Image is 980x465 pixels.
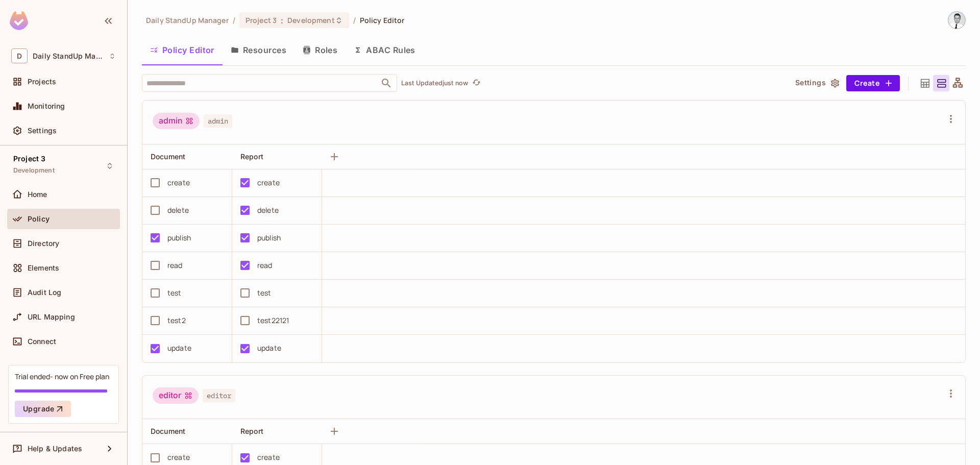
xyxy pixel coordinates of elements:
[167,287,182,299] div: test
[28,102,65,110] span: Monitoring
[257,205,279,216] div: delete
[153,113,200,129] div: admin
[167,342,191,354] div: update
[167,260,183,271] div: read
[791,75,842,91] button: Settings
[13,155,45,163] span: Project 3
[468,77,482,89] span: Click to refresh data
[151,427,185,435] span: Document
[28,445,82,453] span: Help & Updates
[257,315,289,326] div: test22121
[10,11,28,30] img: SReyMgAAAABJRU5ErkJggg==
[233,15,235,25] li: /
[280,16,284,25] span: :
[257,232,281,243] div: publish
[240,152,263,161] span: Report
[28,239,59,248] span: Directory
[13,166,55,175] span: Development
[28,190,47,199] span: Home
[33,52,104,60] span: Workspace: Daily StandUp Manager
[470,77,482,89] button: refresh
[28,215,50,223] span: Policy
[257,452,280,463] div: create
[142,37,223,63] button: Policy Editor
[257,342,281,354] div: update
[146,15,229,25] span: the active workspace
[153,387,199,404] div: editor
[28,127,57,135] span: Settings
[287,15,334,25] span: Development
[167,315,186,326] div: test2
[223,37,295,63] button: Resources
[28,288,61,297] span: Audit Log
[28,337,56,346] span: Connect
[257,177,280,188] div: create
[257,260,273,271] div: read
[846,75,900,91] button: Create
[346,37,424,63] button: ABAC Rules
[353,15,356,25] li: /
[203,389,235,402] span: editor
[948,12,965,29] img: Goran Jovanovic
[11,48,28,63] span: D
[360,15,405,25] span: Policy Editor
[167,232,191,243] div: publish
[257,287,272,299] div: test
[151,152,185,161] span: Document
[15,372,109,381] div: Trial ended- now on Free plan
[472,78,481,88] span: refresh
[240,427,263,435] span: Report
[28,313,75,321] span: URL Mapping
[167,452,190,463] div: create
[15,401,71,417] button: Upgrade
[167,177,190,188] div: create
[28,264,59,272] span: Elements
[295,37,346,63] button: Roles
[379,76,394,90] button: Open
[167,205,189,216] div: delete
[204,114,232,128] span: admin
[246,15,277,25] span: Project 3
[28,78,56,86] span: Projects
[401,79,468,87] p: Last Updated just now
